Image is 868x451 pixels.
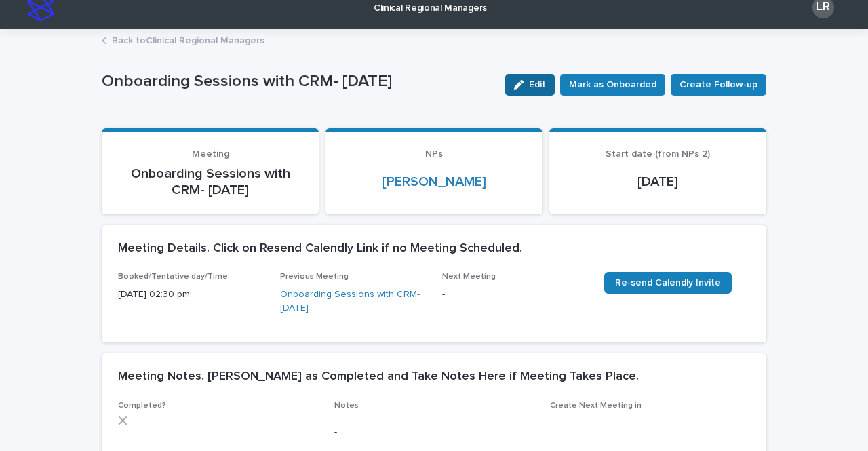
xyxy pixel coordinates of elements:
[505,74,555,96] button: Edit
[569,78,656,92] span: Mark as Onboarded
[425,149,443,159] span: NPs
[118,273,228,281] span: Booked/Tentative day/Time
[560,74,665,96] button: Mark as Onboarded
[118,401,166,410] span: Completed?
[550,401,642,410] span: Create Next Meeting in
[550,416,750,430] p: -
[679,78,757,92] span: Create Follow-up
[442,273,496,281] span: Next Meeting
[334,425,534,439] p: -
[280,273,349,281] span: Previous Meeting
[192,149,229,159] span: Meeting
[442,288,588,302] p: -
[566,174,750,190] p: [DATE]
[671,74,766,96] button: Create Follow-up
[118,370,639,385] h2: Meeting Notes. [PERSON_NAME] as Completed and Take Notes Here if Meeting Takes Place.
[382,174,486,190] a: [PERSON_NAME]
[118,288,264,302] p: [DATE] 02:30 pm
[334,401,359,410] span: Notes
[615,278,721,288] span: Re-send Calendly Invite
[604,272,732,294] a: Re-send Calendly Invite
[118,165,302,198] p: Onboarding Sessions with CRM- [DATE]
[112,32,264,47] a: Back toClinical Regional Managers
[606,149,710,159] span: Start date (from NPs 2)
[118,241,522,256] h2: Meeting Details. Click on Resend Calendly Link if no Meeting Scheduled.
[280,288,426,316] a: Onboarding Sessions with CRM- [DATE]
[102,72,494,92] p: Onboarding Sessions with CRM- [DATE]
[529,80,546,90] span: Edit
